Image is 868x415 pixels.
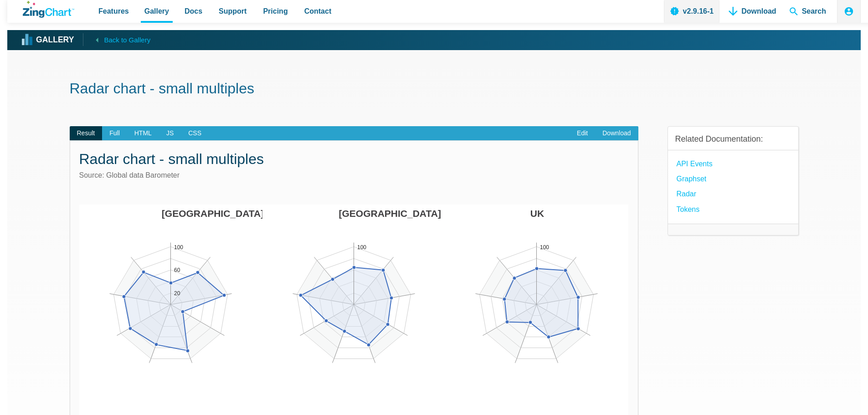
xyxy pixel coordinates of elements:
span: HTML [127,126,159,141]
a: Radar [677,188,697,200]
span: Back to Gallery [104,34,150,46]
span: Docs [185,5,202,17]
a: Graphset [677,173,707,185]
a: API Events [677,158,713,170]
h3: Related Documentation: [675,134,791,144]
a: Edit [570,126,595,141]
strong: Gallery [36,36,74,44]
span: Full [102,126,127,141]
a: Download [595,126,638,141]
span: CSS [181,126,209,141]
tspan: 100 [540,244,549,251]
a: Gallery [23,33,74,47]
span: Result [70,126,103,141]
span: Gallery [144,5,169,17]
a: ZingChart Logo. Click to return to the homepage [23,1,74,18]
span: JS [159,126,181,141]
a: Back to Gallery [83,33,150,46]
span: Pricing [263,5,288,17]
h1: Radar chart - small multiples [70,79,799,100]
span: Features [98,5,129,17]
a: Tokens [677,203,700,215]
p: Source: Global data Barometer [79,168,629,183]
span: Support [219,5,247,17]
span: Contact [304,5,332,17]
p: Radar chart - small multiples [79,150,629,168]
tspan: UK [530,208,544,219]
